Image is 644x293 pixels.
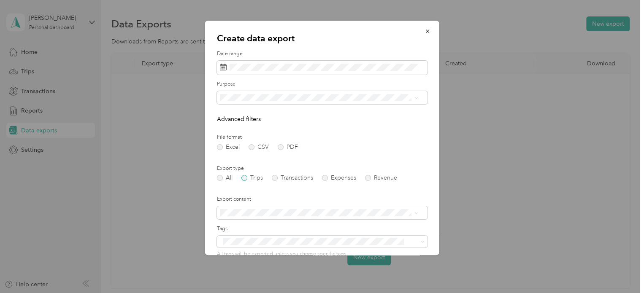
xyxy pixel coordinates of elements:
iframe: Everlance-gr Chat Button Frame [597,246,644,293]
label: Revenue [365,175,397,181]
label: Excel [217,144,240,150]
label: Export content [217,196,428,203]
p: All tags will be exported unless you choose specific tags. [217,250,428,258]
label: Date range [217,50,428,58]
p: Create data export [217,32,428,44]
p: Advanced filters [217,115,428,124]
label: All [217,175,233,181]
label: Trips [241,175,263,181]
label: PDF [278,144,298,150]
label: Tags [217,225,428,233]
label: Expenses [322,175,356,181]
label: File format [217,134,428,141]
label: Export type [217,165,428,172]
label: Transactions [272,175,313,181]
label: Purpose [217,81,428,88]
label: CSV [249,144,269,150]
